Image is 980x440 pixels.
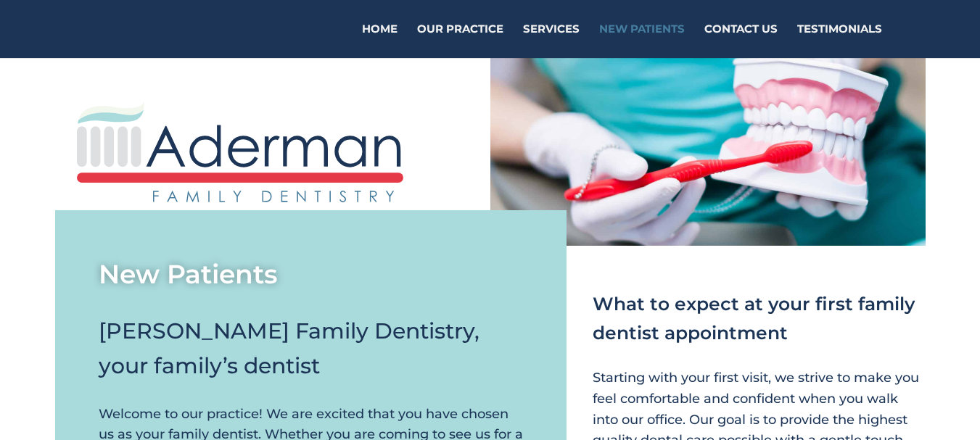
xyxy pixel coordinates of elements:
[99,314,524,391] h2: [PERSON_NAME] Family Dentistry, your family’s dentist
[362,24,398,58] a: Home
[77,101,403,202] img: aderman-logo-full-color-on-transparent-vector
[523,24,580,58] a: Services
[417,24,503,58] a: Our Practice
[99,254,524,303] h1: New Patients
[704,24,778,58] a: Contact Us
[599,24,685,58] a: New Patients
[593,289,925,354] h2: What to expect at your first family dentist appointment
[797,24,882,58] a: Testimonials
